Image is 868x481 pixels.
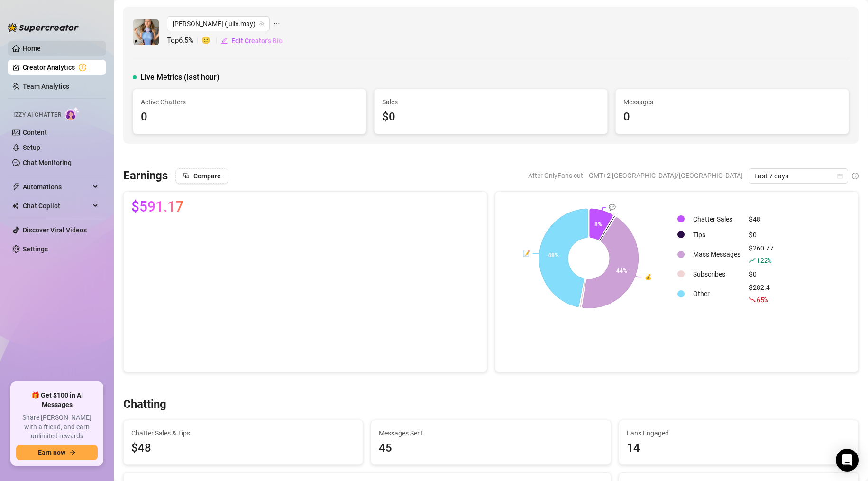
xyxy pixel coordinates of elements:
[131,199,183,214] span: $591.17
[627,428,850,438] span: Fans Engaged
[183,172,190,179] span: block
[38,449,65,456] span: Earn now
[12,203,18,209] img: Chat Copilot
[689,267,744,281] td: Subscribes
[757,295,767,304] span: 65 %
[231,37,283,45] span: Edit Creator's Bio
[689,243,744,266] td: Mass Messages
[23,144,40,151] a: Setup
[23,129,47,136] a: Content
[12,183,20,191] span: thunderbolt
[528,168,583,183] span: After OnlyFans cut
[645,273,652,280] text: 💰
[221,37,228,44] span: edit
[123,168,168,184] h3: Earnings
[167,35,201,46] span: Top 6.5 %
[23,60,99,75] a: Creator Analytics exclamation-circle
[131,439,355,457] span: $48
[65,107,80,120] img: AI Chatter
[382,97,600,107] span: Sales
[589,168,743,183] span: GMT+2 [GEOGRAPHIC_DATA]/[GEOGRAPHIC_DATA]
[609,203,616,211] text: 💬
[382,108,600,126] div: $0
[16,391,98,409] span: 🎁 Get $100 in AI Messages
[259,21,265,27] span: team
[689,282,744,305] td: Other
[193,172,221,180] span: Compare
[274,16,280,31] span: ellipsis
[23,45,41,52] a: Home
[123,397,166,412] h3: Chatting
[627,439,850,457] div: 14
[749,230,774,240] div: $0
[141,108,358,126] div: 0
[131,428,355,438] span: Chatter Sales & Tips
[749,296,756,303] span: fall
[69,449,76,456] span: arrow-right
[23,179,90,194] span: Automations
[23,159,72,166] a: Chat Monitoring
[689,227,744,242] td: Tips
[522,250,530,257] text: 📝
[23,245,48,253] a: Settings
[141,97,358,107] span: Active Chatters
[201,35,220,46] span: 🙂
[220,33,283,48] button: Edit Creator's Bio
[757,256,771,265] span: 122 %
[623,108,841,126] div: 0
[749,214,774,224] div: $48
[749,257,756,264] span: rise
[379,439,603,457] div: 45
[749,243,774,266] div: $260.77
[13,111,61,120] span: Izzy AI Chatter
[173,17,264,31] span: Julia (julix.may)
[23,198,90,213] span: Chat Copilot
[16,413,98,441] span: Share [PERSON_NAME] with a friend, and earn unlimited rewards
[23,226,87,234] a: Discover Viral Videos
[175,168,228,184] button: Compare
[140,72,219,83] span: Live Metrics (last hour)
[23,83,69,90] a: Team Analytics
[837,173,843,179] span: calendar
[133,19,159,45] img: Julia (@julix.may)
[836,449,859,472] div: Open Intercom Messenger
[749,269,774,279] div: $0
[689,212,744,226] td: Chatter Sales
[852,173,859,179] span: info-circle
[16,445,98,460] button: Earn nowarrow-right
[623,97,841,107] span: Messages
[754,169,842,183] span: Last 7 days
[749,282,774,305] div: $282.4
[379,428,603,438] span: Messages Sent
[8,23,79,32] img: logo-BBDzfeDw.svg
